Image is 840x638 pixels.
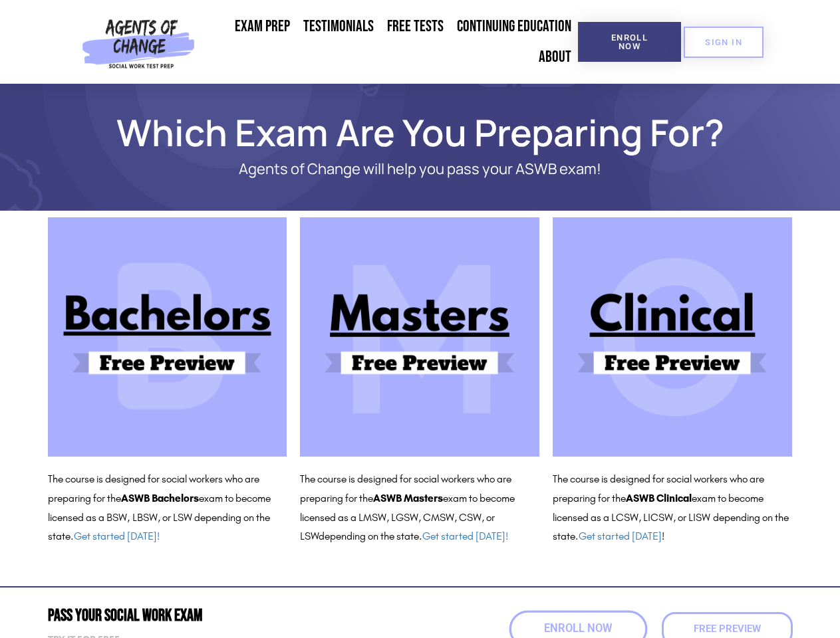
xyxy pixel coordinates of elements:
[48,470,287,546] p: The course is designed for social workers who are preparing for the exam to become licensed as a ...
[694,624,761,634] span: Free Preview
[121,492,199,504] b: ASWB Bachelors
[48,607,414,624] h2: Pass Your Social Work Exam
[599,33,660,51] span: Enroll Now
[41,117,799,148] h1: Which Exam Are You Preparing For?
[300,470,539,546] p: The course is designed for social workers who are preparing for the exam to become licensed as a ...
[578,22,681,62] a: Enroll Now
[422,530,508,542] a: Get started [DATE]!
[626,492,692,504] b: ASWB Clinical
[94,161,746,177] p: Agents of Change will help you pass your ASWB exam!
[380,11,450,42] a: Free Tests
[705,38,742,47] span: SIGN IN
[297,11,380,42] a: Testimonials
[450,11,578,42] a: Continuing Education
[544,623,612,635] span: Enroll Now
[200,11,578,72] nav: Menu
[553,470,792,546] p: The course is designed for social workers who are preparing for the exam to become licensed as a ...
[74,530,160,542] a: Get started [DATE]!
[532,42,578,72] a: About
[228,11,297,42] a: Exam Prep
[319,530,508,542] span: depending on the state.
[579,530,662,542] a: Get started [DATE]
[684,27,764,58] a: SIGN IN
[373,492,443,504] b: ASWB Masters
[575,530,664,542] span: . !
